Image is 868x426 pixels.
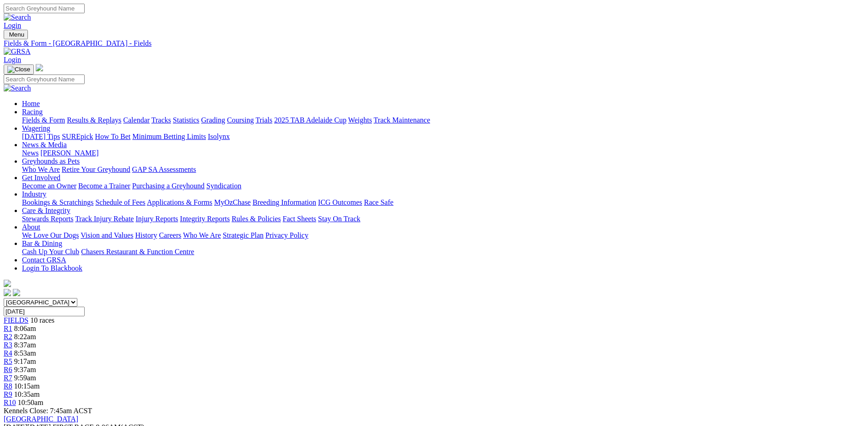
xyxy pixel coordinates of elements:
span: 10:35am [14,390,40,398]
a: Fields & Form - [GEOGRAPHIC_DATA] - Fields [4,39,864,48]
div: Racing [22,116,864,124]
a: Care & Integrity [22,207,70,214]
a: Fact Sheets [283,215,316,223]
span: 9:59am [14,374,36,382]
span: 10:15am [14,382,40,390]
a: Cash Up Your Club [22,248,79,256]
span: 8:53am [14,349,36,357]
span: R10 [4,399,16,406]
a: R8 [4,382,12,390]
a: Statistics [173,116,199,124]
a: Login To Blackbook [22,264,82,272]
img: GRSA [4,48,31,56]
a: We Love Our Dogs [22,231,79,239]
div: Bar & Dining [22,248,864,256]
span: 9:17am [14,357,36,365]
img: logo-grsa-white.png [4,280,11,287]
a: [PERSON_NAME] [40,149,98,157]
a: R1 [4,325,12,332]
a: Coursing [227,116,254,124]
a: MyOzChase [214,198,251,206]
a: ICG Outcomes [318,198,362,206]
a: Tracks [151,116,171,124]
a: News & Media [22,141,67,149]
a: Contact GRSA [22,256,66,264]
a: Stay On Track [318,215,360,223]
a: Calendar [123,116,150,124]
span: Kennels Close: 7:45am ACST [4,407,92,415]
a: Home [22,100,40,107]
a: Become a Trainer [78,182,130,190]
a: Privacy Policy [265,231,308,239]
a: R6 [4,366,12,373]
a: Injury Reports [135,215,178,223]
img: Search [4,84,31,92]
input: Select date [4,307,85,316]
a: How To Bet [95,133,131,140]
div: Greyhounds as Pets [22,165,864,174]
a: Vision and Values [81,231,133,239]
a: Who We Are [183,231,221,239]
a: Minimum Betting Limits [132,133,206,140]
span: 8:06am [14,325,36,332]
a: Applications & Forms [147,198,212,206]
div: About [22,231,864,240]
a: Greyhounds as Pets [22,157,80,165]
span: 8:37am [14,341,36,349]
a: Grading [201,116,225,124]
a: Chasers Restaurant & Function Centre [81,248,194,256]
a: R5 [4,357,12,365]
div: News & Media [22,149,864,157]
a: Bookings & Scratchings [22,198,93,206]
a: Wagering [22,124,50,132]
div: Care & Integrity [22,215,864,223]
a: Who We Are [22,165,60,173]
span: Menu [9,31,24,38]
div: Get Involved [22,182,864,190]
a: Track Maintenance [374,116,430,124]
a: Racing [22,108,43,116]
a: [GEOGRAPHIC_DATA] [4,415,78,423]
a: Syndication [206,182,241,190]
a: Fields & Form [22,116,65,124]
a: R2 [4,333,12,341]
a: R4 [4,349,12,357]
a: GAP SA Assessments [132,165,196,173]
a: R9 [4,390,12,398]
a: FIELDS [4,316,28,324]
a: Login [4,21,21,29]
span: 10:50am [18,399,43,406]
a: Login [4,56,21,64]
a: History [135,231,157,239]
a: Schedule of Fees [95,198,145,206]
a: Purchasing a Greyhound [132,182,205,190]
a: SUREpick [62,133,93,140]
a: Become an Owner [22,182,76,190]
img: twitter.svg [13,289,20,296]
button: Toggle navigation [4,30,28,39]
a: Track Injury Rebate [75,215,134,223]
a: Trials [255,116,272,124]
a: Get Involved [22,174,60,181]
a: Weights [348,116,372,124]
a: 2025 TAB Adelaide Cup [274,116,346,124]
button: Toggle navigation [4,64,34,75]
a: [DATE] Tips [22,133,60,140]
a: Results & Replays [67,116,121,124]
span: 9:37am [14,366,36,373]
a: Careers [159,231,181,239]
div: Industry [22,198,864,207]
a: R3 [4,341,12,349]
a: Industry [22,190,46,198]
a: R7 [4,374,12,382]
